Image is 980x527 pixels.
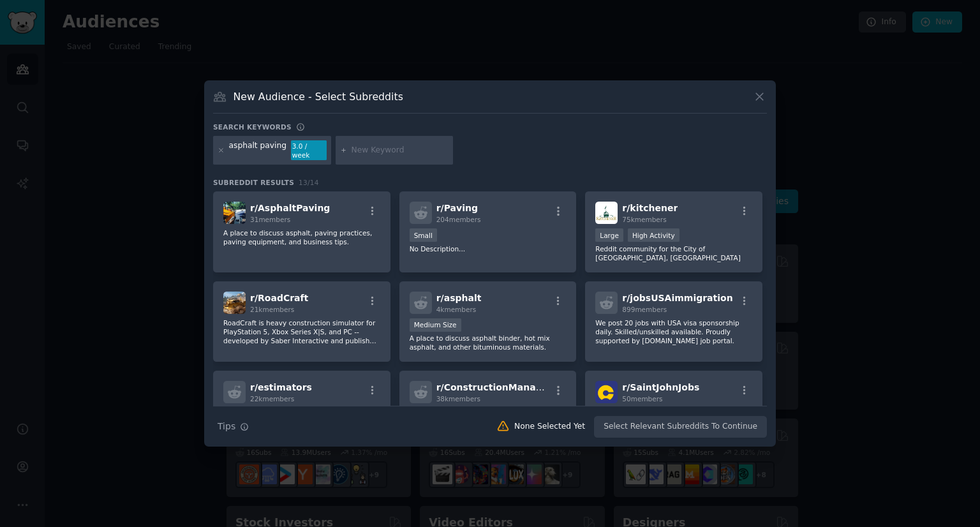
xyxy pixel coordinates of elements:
[622,203,678,213] span: r/ kitchener
[436,395,480,403] span: 38k members
[595,381,618,403] img: SaintJohnJobs
[213,415,253,438] button: Tips
[352,145,449,156] input: New Keyword
[514,421,585,433] div: None Selected Yet
[218,420,235,433] span: Tips
[410,334,567,352] p: A place to discuss asphalt binder, hot mix asphalt, and other bituminous materials.
[622,382,699,392] span: r/ SaintJohnJobs
[299,179,319,186] span: 13 / 14
[436,203,478,213] span: r/ Paving
[410,318,461,332] div: Medium Size
[234,90,403,103] h3: New Audience - Select Subreddits
[223,318,380,345] p: RoadCraft is heavy construction simulator for PlayStation 5, Xbox Series X|S, and PC -- developed...
[410,228,437,242] div: Small
[628,228,679,242] div: High Activity
[250,293,308,303] span: r/ RoadCraft
[250,395,294,403] span: 22k members
[291,140,327,161] div: 3.0 / week
[250,382,312,392] span: r/ estimators
[223,292,246,314] img: RoadCraft
[595,228,623,242] div: Large
[436,293,482,303] span: r/ asphalt
[595,318,752,345] p: We post 20 jobs with USA visa sponsorship daily. Skilled/unskilled available. Proudly supported b...
[436,306,477,313] span: 4k members
[213,178,294,187] span: Subreddit Results
[622,216,666,223] span: 75k members
[223,202,246,224] img: AsphaltPaving
[213,122,292,131] h3: Search keywords
[250,306,294,313] span: 21k members
[229,140,287,161] div: asphalt paving
[436,382,558,392] span: r/ ConstructionManagers
[250,203,330,213] span: r/ AsphaltPaving
[595,202,618,224] img: kitchener
[250,216,290,223] span: 31 members
[223,228,380,246] p: A place to discuss asphalt, paving practices, paving equipment, and business tips.
[622,395,662,403] span: 50 members
[595,244,752,262] p: Reddit community for the City of [GEOGRAPHIC_DATA], [GEOGRAPHIC_DATA]
[436,216,481,223] span: 204 members
[410,244,567,253] p: No Description...
[622,306,667,313] span: 899 members
[622,293,732,303] span: r/ jobsUSAimmigration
